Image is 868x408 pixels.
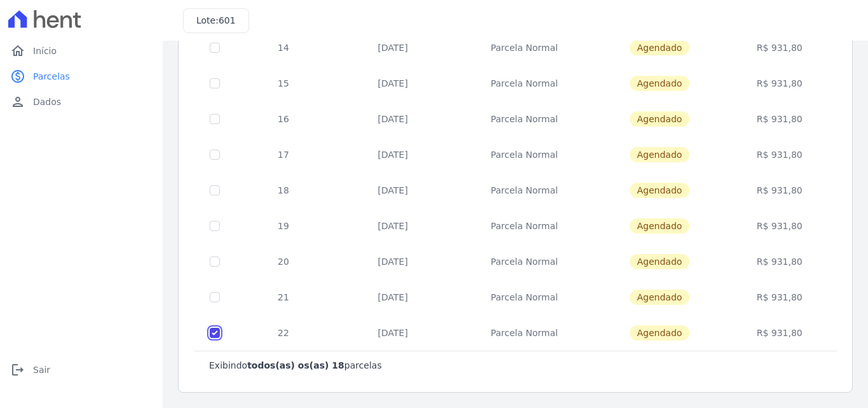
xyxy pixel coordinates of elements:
[5,38,158,64] a: homeInício
[454,101,595,137] td: Parcela Normal
[219,15,236,25] span: 601
[454,172,595,208] td: Parcela Normal
[332,101,454,137] td: [DATE]
[235,208,332,244] td: 19
[10,43,25,59] i: home
[454,244,595,279] td: Parcela Normal
[630,111,690,127] span: Agendado
[725,279,834,315] td: R$ 931,80
[725,101,834,137] td: R$ 931,80
[33,363,50,376] span: Sair
[725,208,834,244] td: R$ 931,80
[725,172,834,208] td: R$ 931,80
[725,30,834,66] td: R$ 931,80
[630,183,690,198] span: Agendado
[235,101,332,137] td: 16
[10,94,25,109] i: person
[332,244,454,279] td: [DATE]
[332,279,454,315] td: [DATE]
[235,244,332,279] td: 20
[725,315,834,351] td: R$ 931,80
[332,208,454,244] td: [DATE]
[332,172,454,208] td: [DATE]
[725,137,834,172] td: R$ 931,80
[332,30,454,66] td: [DATE]
[235,172,332,208] td: 18
[454,30,595,66] td: Parcela Normal
[235,279,332,315] td: 21
[454,66,595,101] td: Parcela Normal
[235,315,332,351] td: 22
[630,147,690,162] span: Agendado
[332,315,454,351] td: [DATE]
[454,137,595,172] td: Parcela Normal
[454,279,595,315] td: Parcela Normal
[5,89,158,115] a: personDados
[235,137,332,172] td: 17
[630,254,690,269] span: Agendado
[332,137,454,172] td: [DATE]
[5,357,158,383] a: logoutSair
[33,95,61,108] span: Dados
[454,315,595,351] td: Parcela Normal
[630,40,690,55] span: Agendado
[209,359,382,372] p: Exibindo parcelas
[725,66,834,101] td: R$ 931,80
[247,360,344,370] b: todos(as) os(as) 18
[454,208,595,244] td: Parcela Normal
[10,362,25,377] i: logout
[630,76,690,91] span: Agendado
[630,290,690,305] span: Agendado
[196,14,236,27] h3: Lote:
[10,69,25,84] i: paid
[630,218,690,234] span: Agendado
[5,64,158,89] a: paidParcelas
[33,70,70,83] span: Parcelas
[725,244,834,279] td: R$ 931,80
[235,30,332,66] td: 14
[630,325,690,341] span: Agendado
[235,66,332,101] td: 15
[332,66,454,101] td: [DATE]
[33,45,57,57] span: Início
